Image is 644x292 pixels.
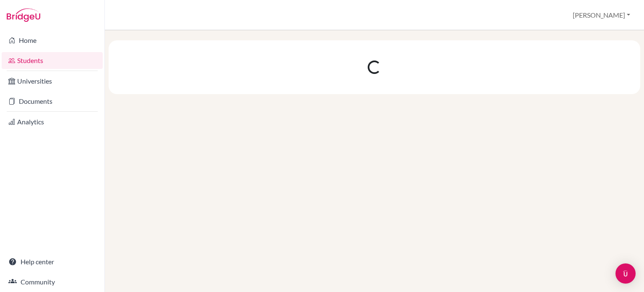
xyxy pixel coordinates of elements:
[569,7,634,23] button: [PERSON_NAME]
[2,93,103,110] a: Documents
[615,263,636,284] div: Open Intercom Messenger
[7,8,40,22] img: Bridge-U
[2,32,103,49] a: Home
[2,253,103,270] a: Help center
[2,274,103,290] a: Community
[2,73,103,89] a: Universities
[2,113,103,130] a: Analytics
[2,52,103,69] a: Students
